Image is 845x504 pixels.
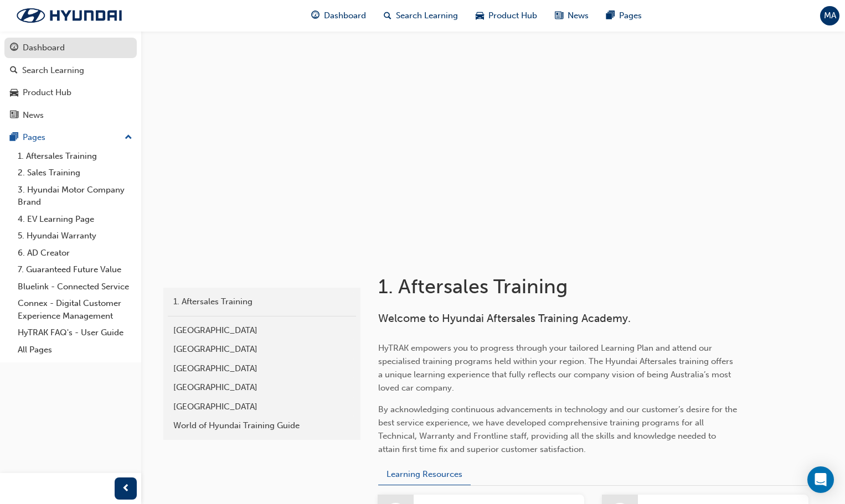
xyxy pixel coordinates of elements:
[606,9,615,23] span: pages-icon
[173,419,351,432] div: World of Hyundai Training Guide
[4,127,137,148] button: Pages
[311,9,320,23] span: guage-icon
[6,4,133,27] img: Trak
[173,362,351,375] div: [GEOGRAPHIC_DATA]
[173,401,351,413] div: [GEOGRAPHIC_DATA]
[10,88,18,98] span: car-icon
[824,9,836,22] span: MA
[4,82,137,103] a: Product Hub
[619,9,642,22] span: Pages
[378,464,471,486] button: Learning Resources
[488,9,537,22] span: Product Hub
[555,9,563,23] span: news-icon
[302,4,375,27] a: guage-iconDashboard
[173,295,351,308] div: 1. Aftersales Training
[13,278,137,295] a: Bluelink - Connected Service
[23,41,65,54] div: Dashboard
[378,404,739,454] span: By acknowledging continuous advancements in technology and our customer’s desire for the best ser...
[168,340,356,359] a: [GEOGRAPHIC_DATA]
[168,416,356,435] a: World of Hyundai Training Guide
[4,60,137,81] a: Search Learning
[597,4,651,27] a: pages-iconPages
[13,164,137,181] a: 2. Sales Training
[125,131,132,145] span: up-icon
[122,482,130,496] span: prev-icon
[4,38,137,58] a: Dashboard
[10,111,18,121] span: news-icon
[173,343,351,356] div: [GEOGRAPHIC_DATA]
[807,466,834,493] div: Open Intercom Messenger
[13,227,137,245] a: 5. Hyundai Warranty
[13,245,137,262] a: 6. AD Creator
[546,4,597,27] a: news-iconNews
[13,295,137,324] a: Connex - Digital Customer Experience Management
[13,148,137,165] a: 1. Aftersales Training
[13,181,137,211] a: 3. Hyundai Motor Company Brand
[384,9,391,23] span: search-icon
[378,343,735,393] span: HyTRAK empowers you to progress through your tailored Learning Plan and attend our specialised tr...
[168,378,356,397] a: [GEOGRAPHIC_DATA]
[23,109,44,122] div: News
[13,261,137,278] a: 7. Guaranteed Future Value
[173,324,351,337] div: [GEOGRAPHIC_DATA]
[23,131,45,144] div: Pages
[378,274,741,299] h1: 1. Aftersales Training
[173,381,351,394] div: [GEOGRAPHIC_DATA]
[168,397,356,417] a: [GEOGRAPHIC_DATA]
[375,4,467,27] a: search-iconSearch Learning
[476,9,484,23] span: car-icon
[568,9,589,22] span: News
[168,359,356,378] a: [GEOGRAPHIC_DATA]
[13,341,137,358] a: All Pages
[10,66,18,76] span: search-icon
[467,4,546,27] a: car-iconProduct Hub
[13,211,137,228] a: 4. EV Learning Page
[396,9,458,22] span: Search Learning
[22,64,84,77] div: Search Learning
[10,43,18,53] span: guage-icon
[13,324,137,341] a: HyTRAK FAQ's - User Guide
[168,292,356,311] a: 1. Aftersales Training
[378,312,631,325] span: Welcome to Hyundai Aftersales Training Academy.
[324,9,366,22] span: Dashboard
[4,35,137,127] button: DashboardSearch LearningProduct HubNews
[820,6,839,25] button: MA
[23,86,71,99] div: Product Hub
[10,133,18,143] span: pages-icon
[168,321,356,340] a: [GEOGRAPHIC_DATA]
[4,105,137,126] a: News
